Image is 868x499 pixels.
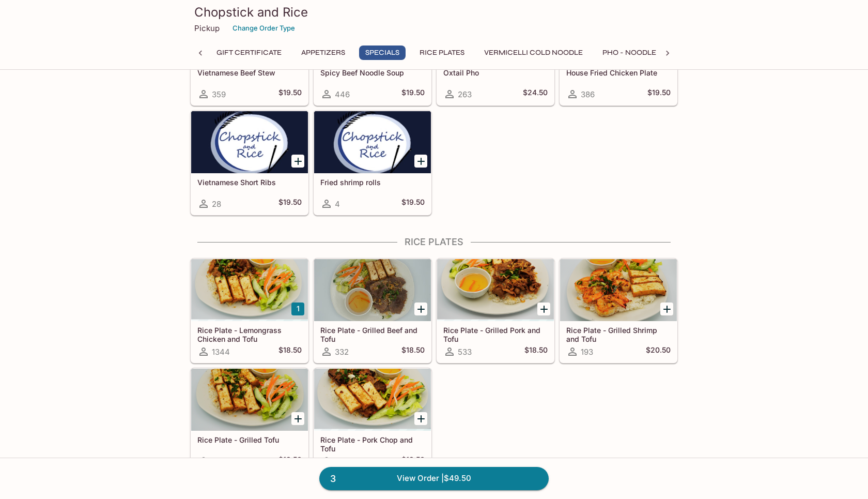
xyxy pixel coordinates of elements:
[191,369,308,431] div: Rice Plate - Grilled Tofu
[443,326,548,343] h5: Rice Plate - Grilled Pork and Tofu
[194,4,674,20] h3: Chopstick and Rice
[437,259,554,363] a: Rice Plate - Grilled Pork and Tofu533$18.50
[414,412,427,425] button: Add Rice Plate - Pork Chop and Tofu
[437,259,554,321] div: Rice Plate - Grilled Pork and Tofu
[597,46,684,60] button: Pho - Noodle Soup
[314,111,431,215] a: Fried shrimp rolls4$19.50
[197,326,302,343] h5: Rice Plate - Lemongrass Chicken and Tofu
[211,46,287,60] button: Gift Certificate
[443,68,548,77] h5: Oxtail Pho
[566,68,671,77] h5: House Fried Chicken Plate
[320,326,425,343] h5: Rice Plate - Grilled Beef and Tofu
[278,88,302,100] h5: $19.50
[190,236,678,248] h4: Rice Plates
[278,455,302,467] h5: $18.50
[314,259,431,363] a: Rice Plate - Grilled Beef and Tofu332$18.50
[335,457,349,466] span: 224
[359,46,406,60] button: Specials
[194,23,220,33] p: Pickup
[660,303,673,315] button: Add Rice Plate - Grilled Shrimp and Tofu
[197,435,302,444] h5: Rice Plate - Grilled Tofu
[191,111,308,173] div: Vietnamese Short Ribs
[197,68,302,77] h5: Vietnamese Beef Stew
[581,347,593,357] span: 193
[291,303,304,315] button: Add Rice Plate - Lemongrass Chicken and Tofu
[401,88,425,100] h5: $19.50
[414,46,470,60] button: Rice Plates
[335,199,340,209] span: 4
[560,259,677,321] div: Rice Plate - Grilled Shrimp and Tofu
[314,368,431,473] a: Rice Plate - Pork Chop and Tofu224$18.50
[523,88,548,100] h5: $24.50
[414,155,427,168] button: Add Fried shrimp rolls
[228,20,300,36] button: Change Order Type
[537,303,550,315] button: Add Rice Plate - Grilled Pork and Tofu
[212,457,225,466] span: 270
[291,155,304,168] button: Add Vietnamese Short Ribs
[197,178,302,187] h5: Vietnamese Short Ribs
[191,368,308,473] a: Rice Plate - Grilled Tofu270$18.50
[212,347,230,357] span: 1344
[458,89,472,99] span: 263
[566,326,671,343] h5: Rice Plate - Grilled Shrimp and Tofu
[478,46,588,60] button: Vermicelli Cold Noodle
[320,435,425,452] h5: Rice Plate - Pork Chop and Tofu
[401,455,425,467] h5: $18.50
[560,259,677,363] a: Rice Plate - Grilled Shrimp and Tofu193$20.50
[314,369,431,431] div: Rice Plate - Pork Chop and Tofu
[335,89,350,99] span: 446
[191,259,308,321] div: Rice Plate - Lemongrass Chicken and Tofu
[291,412,304,425] button: Add Rice Plate - Grilled Tofu
[191,111,308,215] a: Vietnamese Short Ribs28$19.50
[314,111,431,173] div: Fried shrimp rolls
[324,472,342,486] span: 3
[319,467,549,490] a: 3View Order |$49.50
[212,89,226,99] span: 359
[320,68,425,77] h5: Spicy Beef Noodle Soup
[320,178,425,187] h5: Fried shrimp rolls
[335,347,349,357] span: 332
[581,89,595,99] span: 386
[647,88,671,100] h5: $19.50
[414,303,427,315] button: Add Rice Plate - Grilled Beef and Tofu
[278,198,302,210] h5: $19.50
[524,345,548,358] h5: $18.50
[212,199,221,209] span: 28
[191,259,308,363] a: Rice Plate - Lemongrass Chicken and Tofu1344$18.50
[296,46,351,60] button: Appetizers
[278,345,302,358] h5: $18.50
[646,345,671,358] h5: $20.50
[314,259,431,321] div: Rice Plate - Grilled Beef and Tofu
[401,345,425,358] h5: $18.50
[458,347,472,357] span: 533
[401,198,425,210] h5: $19.50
